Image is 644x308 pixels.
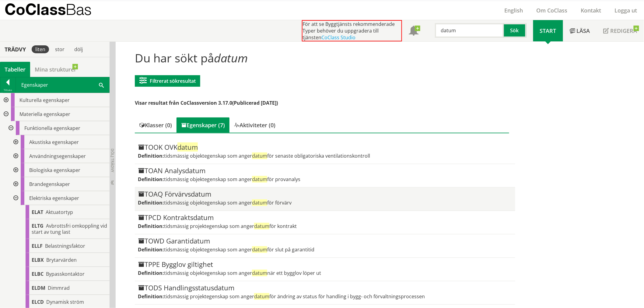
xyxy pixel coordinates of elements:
[29,167,80,173] span: Biologiska egenskaper
[252,199,267,206] span: datum
[19,111,70,117] span: Materiella egenskaper
[138,199,164,206] label: Definition:
[252,246,267,253] span: datum
[110,149,115,172] span: Dölj trädvy
[138,191,512,198] div: TOAQ Förvärvsdatum
[29,195,79,201] span: Elektriska egenskaper
[32,222,44,229] span: ELTG
[138,167,512,174] div: TOAN Analysdatum
[1,46,29,53] div: Trädvy
[138,246,164,253] label: Definition:
[435,23,504,38] input: Sök
[530,7,574,14] a: Om CoClass
[252,176,267,183] span: datum
[32,243,43,249] span: ELLF
[164,270,321,276] span: tidsmässig objektegenskap som anger när ett bygglov löper ut
[29,153,86,159] span: Användningsegenskaper
[533,20,563,41] a: Start
[5,1,105,20] a: CoClassBas
[229,117,280,133] div: Aktiviteter (0)
[135,75,200,87] button: Filtrerat sökresultat
[5,6,92,13] p: CoClass
[29,181,70,187] span: Brandegenskaper
[138,223,164,229] label: Definition:
[29,139,79,145] span: Akustiska egenskaper
[164,176,300,183] span: tidsmässig objektegenskap som anger för provanalys
[48,285,70,291] span: Dimmrad
[32,222,107,235] span: Avbrottsfri omkoppling vid start av tung last
[164,152,370,159] span: tidsmässig objektegenskap som anger för senaste obligatoriska ventilationskontroll
[66,0,92,18] span: Bas
[135,117,177,133] div: Klasser (0)
[597,20,644,41] a: Redigera
[164,199,292,206] span: tidsmässig objektegenskap som anger för förvärv
[138,176,164,183] label: Definition:
[0,88,16,93] div: Tillbaka
[540,27,556,34] span: Start
[24,125,80,131] span: Funktionella egenskaper
[574,7,608,14] a: Kontakt
[138,284,512,292] div: TODS Handlingsstatusdatum
[611,27,637,34] span: Redigera
[177,142,198,152] span: datum
[232,100,278,106] span: (Publicerad [DATE])
[138,261,512,268] div: TPPE Bygglov giltighet
[138,214,512,221] div: TPCD Kontraktsdatum
[32,271,44,277] span: ELBC
[32,299,44,305] span: ELCD
[32,257,44,263] span: ELBX
[321,34,355,41] a: CoClass Studio
[409,26,418,36] span: Notifikationer
[135,100,232,106] span: Visar resultat från CoClassversion 3.17.0
[45,243,85,249] span: Belastningsfaktor
[135,51,509,65] h1: Du har sökt på
[302,20,402,41] div: För att se Byggtjänsts rekommenderade Typer behöver du uppgradera till tjänsten
[46,299,84,305] span: Dynamisk ström
[138,237,512,245] div: TOWD Garantidatum
[32,285,45,291] span: ELDM
[498,7,530,14] a: English
[177,117,229,133] div: Egenskaper (7)
[46,257,77,263] span: Brytarvärden
[16,77,109,93] div: Egenskaper
[138,270,164,276] label: Definition:
[164,246,314,253] span: tidsmässig objektegenskap som anger för slut på garantitid
[138,152,164,159] label: Definition:
[608,7,644,14] a: Logga ut
[214,50,248,66] span: datum
[51,45,68,53] div: stor
[252,152,267,159] span: datum
[563,20,597,41] a: Läsa
[138,293,164,300] label: Definition:
[30,62,81,77] a: Mina strukturer
[32,209,43,215] span: ELAT
[46,271,85,277] span: Bypasskontaktor
[254,223,269,229] span: datum
[164,223,297,229] span: tidsmässig projektegenskap som anger för kontrakt
[252,270,267,276] span: datum
[46,209,73,215] span: Aktuatortyp
[577,27,590,34] span: Läsa
[164,293,425,300] span: tidsmässig projektegenskap som anger för ändring av status för handling i bygg- och förvaltningsp...
[71,45,86,53] div: dölj
[99,82,104,88] span: Sök i tabellen
[254,293,269,300] span: datum
[19,97,70,103] span: Kulturella egenskaper
[504,23,527,38] button: Sök
[138,144,512,151] div: TOOK OVK
[32,45,49,53] div: liten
